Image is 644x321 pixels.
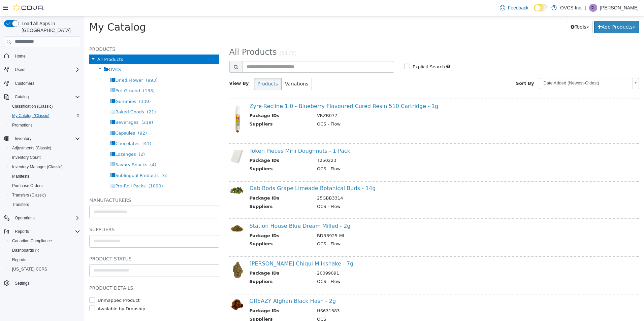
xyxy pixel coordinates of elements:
a: Date Added (Newest-Oldest) [455,62,555,73]
span: Promotions [9,121,80,129]
span: Transfers [9,201,80,209]
span: Sublingual Products [31,157,74,162]
span: Home [15,53,26,59]
button: Reports [1,227,83,236]
a: Transfers (Classic) [9,191,49,199]
a: Token Pieces Mini Doughnuts - 1 Pack [165,132,266,138]
span: Customers [15,81,34,86]
span: Manifests [12,174,29,179]
a: Feedback [497,1,531,14]
th: Suppliers [165,224,228,233]
span: Users [12,66,80,74]
button: Settings [1,278,83,288]
button: [US_STATE] CCRS [7,264,83,274]
span: Lozenges [31,136,52,141]
button: Inventory Count [7,153,83,162]
span: (4) [66,146,72,151]
span: Reports [15,229,29,234]
span: Settings [12,279,80,287]
td: OCS - Flow [228,262,540,271]
span: Operations [15,215,35,221]
a: [PERSON_NAME] Chiqui Milkshake - 7g [165,244,269,251]
h5: Product Status [5,239,135,247]
span: OVCS [25,51,37,56]
small: (6176) [195,34,213,40]
span: Gummies [31,83,52,88]
img: Cova [13,4,44,11]
a: Settings [12,279,32,287]
p: OVCS Inc. [560,4,582,12]
button: Inventory [1,134,83,143]
button: Canadian Compliance [7,236,83,246]
span: Load All Apps in [GEOGRAPHIC_DATA] [19,20,80,34]
a: Dashboards [7,246,83,255]
img: 150 [145,87,160,117]
span: (2) [55,136,61,141]
th: Package IDs [165,291,228,300]
label: Available by Dropship [12,289,61,296]
span: (339) [55,83,67,88]
a: [US_STATE] CCRS [9,265,50,273]
span: (219) [57,104,69,109]
button: Add Products [510,5,555,17]
span: Inventory Count [9,153,80,162]
a: Adjustments (Classic) [9,144,54,152]
a: Inventory Manager (Classic) [9,163,65,171]
span: Date Added (Newest-Oldest) [455,62,546,72]
img: 150 [145,132,160,147]
span: My Catalog [5,5,62,17]
span: Chocolates [31,125,55,130]
td: T250223 [228,141,540,149]
span: Transfers (Classic) [9,191,80,199]
td: VRZB077 [228,96,540,105]
span: My Catalog (Classic) [9,112,80,120]
span: View By [145,65,165,70]
h5: Suppliers [5,209,135,217]
span: Purchase Orders [9,182,80,190]
span: Classification (Classic) [12,104,53,109]
span: Washington CCRS [9,265,80,273]
button: Operations [1,213,83,223]
a: GREAZY Afghan Black Hash - 2g [165,282,252,288]
span: Canadian Compliance [12,238,52,244]
p: | [585,4,586,12]
span: (133) [59,72,70,77]
button: Operations [12,214,37,222]
span: Inventory [15,136,31,141]
img: 150 [145,282,160,295]
span: Dashboards [12,248,39,253]
nav: Complex example [4,48,80,306]
h5: Product Details [5,268,135,276]
th: Suppliers [165,105,228,113]
button: Classification (Classic) [7,102,83,111]
td: OCS - Flow [228,224,540,233]
button: My Catalog (Classic) [7,111,83,120]
button: Products [170,62,197,74]
span: Settings [15,281,29,286]
td: 25GBB3314 [228,179,540,187]
span: DL [590,4,595,12]
span: Reports [9,256,80,264]
td: BDR8925-ML [228,216,540,225]
img: 150 [145,170,160,178]
button: Users [1,65,83,74]
span: Promotions [12,122,33,128]
a: Classification (Classic) [9,102,56,110]
span: Reports [12,257,26,262]
a: Purchase Orders [9,182,45,190]
span: All Products [13,41,39,46]
button: Reports [7,255,83,264]
span: Inventory Manager (Classic) [12,164,63,170]
span: My Catalog (Classic) [12,113,50,118]
span: Beverages [31,104,54,109]
span: Dashboards [9,246,80,254]
button: Manifests [7,172,83,181]
span: Inventory [12,135,80,143]
button: Promotions [7,120,83,130]
span: [US_STATE] CCRS [12,266,47,272]
th: Suppliers [165,187,228,195]
span: Transfers (Classic) [12,192,46,198]
span: Manifests [9,172,80,180]
img: 150 [145,207,160,217]
span: Baked Goods [31,93,60,98]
